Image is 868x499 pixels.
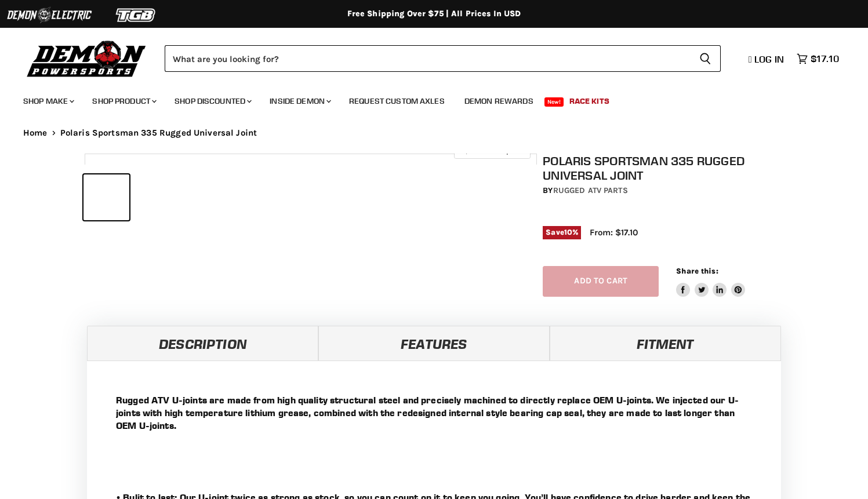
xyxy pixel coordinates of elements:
[23,128,48,138] a: Home
[60,128,257,138] span: Polaris Sportsman 335 Rugged Universal Joint
[340,89,453,113] a: Request Custom Axles
[456,89,542,113] a: Demon Rewards
[14,85,836,113] ul: Main menu
[553,185,628,195] a: Rugged ATV Parts
[791,50,845,67] a: $17.10
[83,174,129,220] button: IMAGE thumbnail
[14,89,81,113] a: Shop Make
[590,227,638,238] span: From: $17.10
[754,53,784,65] span: Log in
[543,154,789,183] h1: Polaris Sportsman 335 Rugged Universal Joint
[93,4,180,26] img: TGB Logo 2
[544,97,564,107] span: New!
[811,53,839,64] span: $17.10
[6,4,93,26] img: Demon Electric Logo 2
[87,326,318,360] a: Description
[318,326,550,360] a: Features
[116,394,752,432] p: Rugged ATV U-joints are made from high quality structural steel and precisely machined to directl...
[543,184,789,197] div: by
[550,326,781,360] a: Fitment
[83,89,164,113] a: Shop Product
[166,89,259,113] a: Shop Discounted
[165,45,690,72] input: Search
[743,54,791,64] a: Log in
[23,38,150,79] img: Demon Powersports
[165,45,721,72] form: Product
[676,267,718,275] span: Share this:
[460,146,524,155] span: Click to expand
[261,89,338,113] a: Inside Demon
[543,226,581,239] span: Save %
[676,266,745,297] aside: Share this:
[690,45,721,72] button: Search
[561,89,618,113] a: Race Kits
[564,228,572,236] span: 10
